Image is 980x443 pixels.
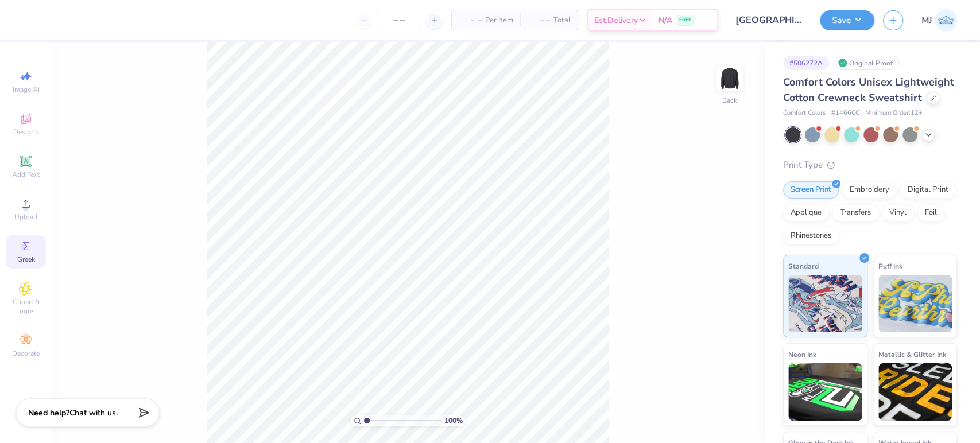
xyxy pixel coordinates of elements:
[882,204,914,222] div: Vinyl
[935,9,957,32] img: Mark Joshua Mullasgo
[783,56,829,70] div: # 506272A
[59,211,145,222] div: .svg - No limit
[783,181,839,199] div: Screen Print
[865,108,923,118] span: Minimum Order: 12 +
[878,363,952,421] img: Metallic & Glitter Ink
[679,16,691,24] span: FREE
[788,363,862,421] img: Neon Ink
[14,212,37,222] span: Upload
[820,10,874,30] button: Save
[69,407,118,418] span: Chat with us.
[783,75,954,104] span: Comfort Colors Unisex Lightweight Cotton Crewneck Sweatshirt
[921,14,932,27] span: MJ
[878,348,946,360] span: Metallic & Glitter Ink
[788,260,819,272] span: Standard
[788,275,862,332] img: Standard
[28,407,69,418] strong: Need help?
[835,56,899,70] div: Original Proof
[921,9,957,32] a: MJ
[831,108,859,118] span: # 1466CC
[6,297,46,316] span: Clipart & logos
[553,14,571,26] span: Total
[832,204,878,222] div: Transfers
[783,158,957,172] div: Print Type
[727,9,811,32] input: Untitled Design
[459,14,482,26] span: – –
[594,14,638,26] span: Est. Delivery
[444,415,463,426] span: 100 %
[788,348,816,360] span: Neon Ink
[13,127,38,137] span: Designs
[485,14,513,26] span: Per Item
[722,95,737,106] div: Back
[17,255,35,264] span: Greek
[783,227,839,244] div: Rhinestones
[900,181,956,199] div: Digital Print
[527,14,550,26] span: – –
[718,67,741,90] img: Back
[12,349,40,358] span: Decorate
[377,10,421,30] input: – –
[13,85,40,94] span: Image AI
[878,275,952,332] img: Puff Ink
[659,14,672,26] span: N/A
[783,204,829,222] div: Applique
[783,108,826,118] span: Comfort Colors
[12,170,40,179] span: Add Text
[878,260,902,272] span: Puff Ink
[842,181,897,199] div: Embroidery
[59,201,145,211] div: .jpeg/.jpg, .png - 10 MB max
[917,204,944,222] div: Foil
